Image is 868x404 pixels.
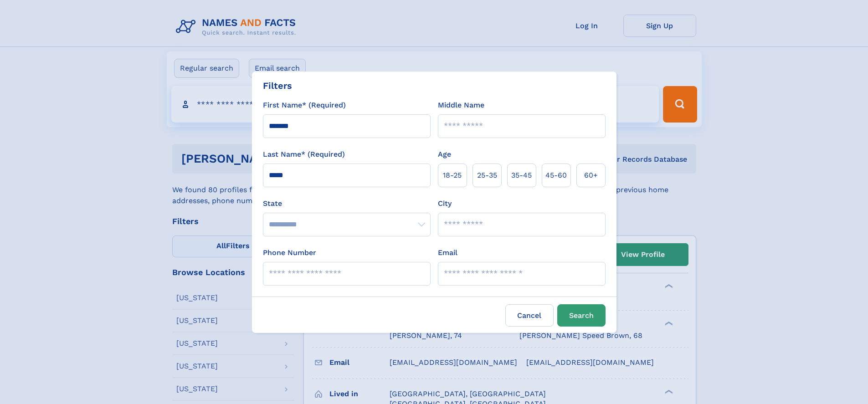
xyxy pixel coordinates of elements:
span: 35‑45 [511,170,532,181]
label: State [263,198,431,209]
span: 25‑35 [477,170,497,181]
label: Email [438,247,457,258]
label: City [438,198,452,209]
label: Middle Name [438,100,484,111]
label: First Name* (Required) [263,100,346,111]
span: 60+ [584,170,598,181]
label: Cancel [505,304,554,327]
label: Phone Number [263,247,316,258]
label: Last Name* (Required) [263,149,345,160]
button: Search [557,304,606,327]
label: Age [438,149,451,160]
span: 18‑25 [443,170,462,181]
span: 45‑60 [545,170,567,181]
div: Filters [263,79,292,92]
